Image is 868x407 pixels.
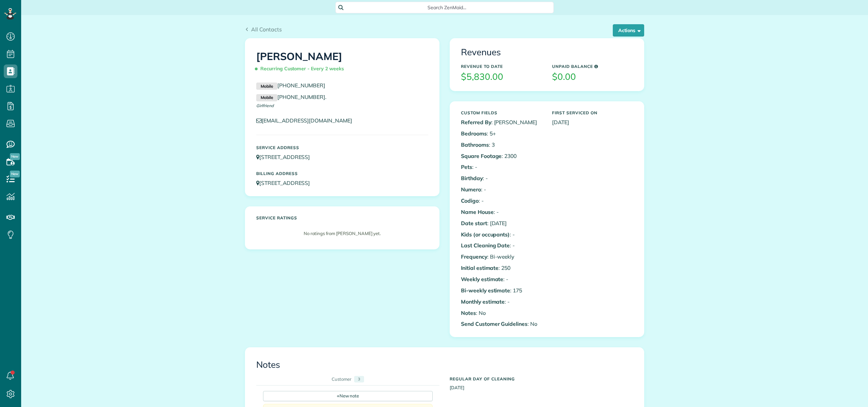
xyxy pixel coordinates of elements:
p: . [256,93,428,101]
small: Mobile [256,94,277,102]
span: New [10,153,20,160]
p: : - [461,231,542,238]
b: Weekly estimate [461,276,503,282]
h5: First Serviced On [552,111,633,115]
p: : No [461,309,542,317]
h5: Service Address [256,145,428,150]
b: Last Cleaning Date [461,242,510,249]
h5: Revenue to Date [461,64,542,69]
a: [EMAIL_ADDRESS][DOMAIN_NAME] [256,117,359,124]
b: Birthday [461,175,483,181]
h5: Custom Fields [461,111,542,115]
p: : - [461,163,542,171]
p: : [DATE] [461,219,542,227]
a: Mobile[PHONE_NUMBER] [256,82,325,89]
b: Date start [461,220,487,227]
p: : 5+ [461,130,542,137]
h5: Billing Address [256,171,428,176]
p: : Bi-weekly [461,253,542,261]
div: New note [263,391,433,401]
p: : - [461,242,542,249]
div: Customer [332,376,351,382]
b: Bedrooms [461,130,487,137]
p: : 3 [461,141,542,149]
button: Actions [613,24,644,37]
p: : - [461,174,542,182]
div: [DATE] [445,373,638,391]
span: Girlfriend [256,103,274,108]
span: New [10,171,20,177]
a: Mobile[PHONE_NUMBER] [256,93,325,100]
h5: Service ratings [256,216,428,220]
h3: $0.00 [552,72,633,82]
b: Name House [461,208,494,215]
a: [STREET_ADDRESS] [256,179,316,186]
p: : 250 [461,264,542,272]
b: Kids (or occupants) [461,231,510,238]
p: : - [461,208,542,216]
b: Monthly estimate [461,298,505,305]
h3: $5,830.00 [461,72,542,82]
h5: Regular day of cleaning [450,377,633,381]
h1: [PERSON_NAME] [256,51,428,75]
p: : [PERSON_NAME] [461,118,542,126]
a: All Contacts [245,25,282,33]
a: [STREET_ADDRESS] [256,154,316,160]
b: Referred By [461,119,491,126]
span: Recurring Customer - Every 2 weeks [256,63,347,75]
h3: Revenues [461,47,633,57]
p: : - [461,298,542,306]
b: Send Customer Guidelines [461,320,527,327]
p: : No [461,320,542,328]
h3: Notes [256,360,633,370]
b: Square Footage [461,152,502,159]
p: : - [461,186,542,193]
b: Bathrooms [461,141,489,148]
p: [DATE] [552,118,633,126]
b: Frequency [461,253,487,260]
span: + [337,393,339,399]
p: : 175 [461,287,542,294]
p: : - [461,275,542,283]
b: Bi-weekly estimate [461,287,510,294]
b: Numero [461,186,481,193]
b: Initial estimate [461,264,498,271]
small: Mobile [256,83,277,90]
b: Codigo [461,197,479,204]
p: : 2300 [461,152,542,160]
p: : - [461,197,542,205]
b: Notes [461,309,476,316]
b: Pets [461,163,472,170]
div: 3 [354,376,364,382]
h5: Unpaid Balance [552,64,633,69]
p: No ratings from [PERSON_NAME] yet. [260,230,425,237]
span: All Contacts [251,26,282,33]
